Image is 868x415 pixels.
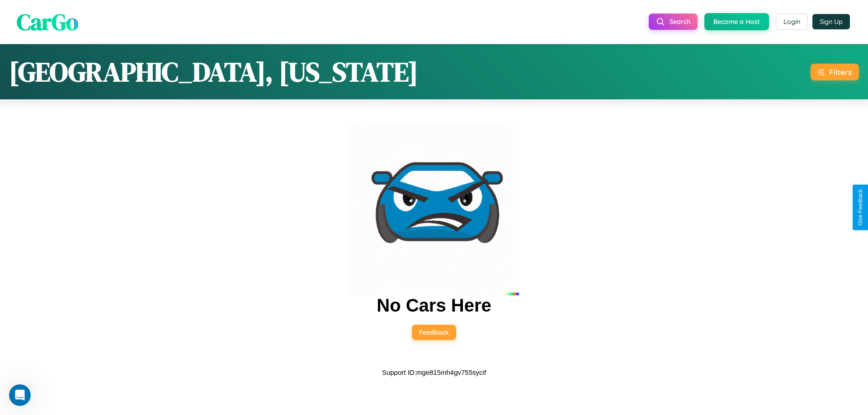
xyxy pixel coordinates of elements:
img: car [349,126,519,295]
button: Search [649,14,698,30]
h2: No Cars Here [377,295,491,316]
button: Sign Up [812,14,850,29]
button: Login [776,14,808,30]
span: CarGo [17,6,78,37]
iframe: Intercom live chat [9,384,31,406]
span: Search [670,18,690,26]
div: Give Feedback [857,189,863,226]
button: Become a Host [704,13,769,30]
button: Feedback [412,325,456,340]
div: Filters [829,67,852,77]
button: Filters [811,64,859,80]
h1: [GEOGRAPHIC_DATA], [US_STATE] [9,53,418,90]
p: Support ID: mge815mh4gv755sycif [382,366,486,378]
